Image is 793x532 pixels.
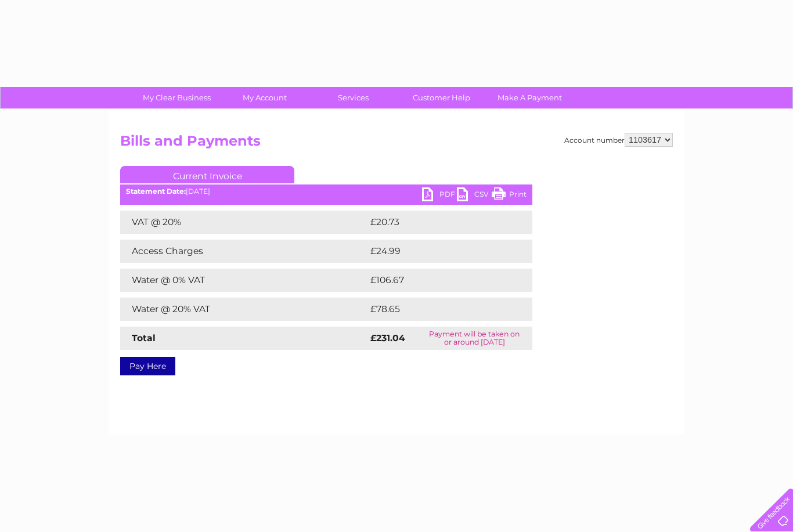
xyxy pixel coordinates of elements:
[120,240,367,263] td: Access Charges
[120,133,673,155] h2: Bills and Payments
[482,87,578,108] a: Make A Payment
[367,269,511,292] td: £106.67
[120,187,532,196] div: [DATE]
[367,211,509,234] td: £20.73
[457,187,492,204] a: CSV
[132,332,156,343] strong: Total
[394,87,489,108] a: Customer Help
[120,211,367,234] td: VAT @ 20%
[126,187,186,196] b: Statement Date:
[120,269,367,292] td: Water @ 0% VAT
[217,87,313,108] a: My Account
[367,298,509,321] td: £78.65
[492,187,527,204] a: Print
[120,298,367,321] td: Water @ 20% VAT
[416,327,532,350] td: Payment will be taken on or around [DATE]
[422,187,457,204] a: PDF
[120,166,294,183] a: Current Invoice
[367,240,510,263] td: £24.99
[120,357,175,375] a: Pay Here
[370,332,405,343] strong: £231.04
[129,87,225,108] a: My Clear Business
[564,133,673,147] div: Account number
[305,87,401,108] a: Services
